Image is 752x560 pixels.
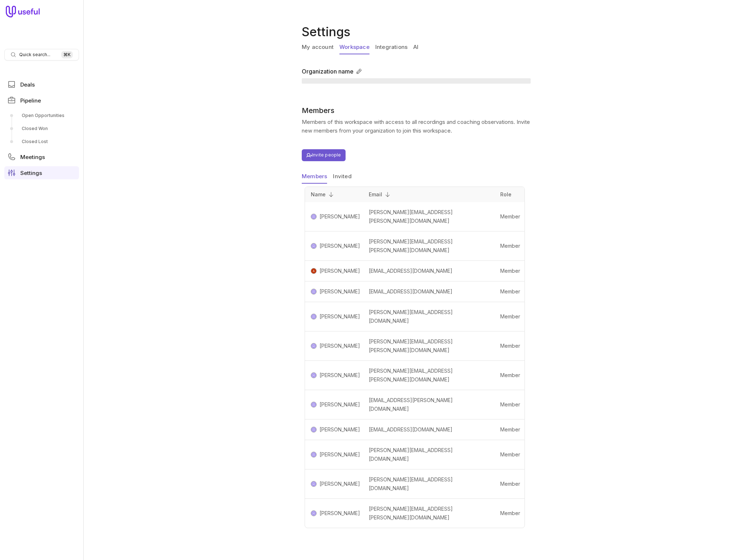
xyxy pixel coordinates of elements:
[369,368,453,383] span: [PERSON_NAME][EMAIL_ADDRESS][PERSON_NAME][DOMAIN_NAME]
[317,267,360,275] a: [PERSON_NAME]
[339,41,369,54] a: Workspace
[317,400,360,409] a: [PERSON_NAME]
[19,52,50,58] span: Quick search...
[4,123,79,134] a: Closed Won
[4,110,79,147] div: Pipeline submenu
[317,480,360,488] a: [PERSON_NAME]
[500,343,520,349] span: Member
[4,78,79,91] a: Deals
[317,342,360,350] a: [PERSON_NAME]
[500,510,520,516] span: Member
[500,451,520,457] span: Member
[302,41,334,54] a: My account
[500,268,520,274] span: Member
[382,189,393,200] button: Toggle sort
[317,509,360,518] a: [PERSON_NAME]
[369,447,453,462] span: [PERSON_NAME][EMAIL_ADDRESS][DOMAIN_NAME]
[302,23,534,41] h1: Settings
[500,288,520,294] span: Member
[333,170,351,184] button: Invited
[302,149,346,161] button: Invite people
[369,506,453,521] span: [PERSON_NAME][EMAIL_ADDRESS][PERSON_NAME][DOMAIN_NAME]
[326,189,337,200] button: Toggle sort
[369,268,452,274] span: [EMAIL_ADDRESS][DOMAIN_NAME]
[500,313,520,319] span: Member
[317,242,360,250] a: [PERSON_NAME]
[354,66,364,77] button: Edit organization name
[369,309,453,324] span: [PERSON_NAME][EMAIL_ADDRESS][DOMAIN_NAME]
[500,243,520,249] span: Member
[500,372,520,378] span: Member
[317,371,360,380] a: [PERSON_NAME]
[317,450,360,459] a: [PERSON_NAME]
[369,190,382,199] span: Email
[4,150,79,163] a: Meetings
[500,191,511,197] span: Role
[61,51,73,58] kbd: ⌘ K
[20,154,45,160] span: Meetings
[317,425,360,434] a: [PERSON_NAME]
[500,426,520,432] span: Member
[369,426,452,432] span: [EMAIL_ADDRESS][DOMAIN_NAME]
[369,288,452,294] span: [EMAIL_ADDRESS][DOMAIN_NAME]
[317,212,360,221] a: [PERSON_NAME]
[369,238,453,253] span: [PERSON_NAME][EMAIL_ADDRESS][PERSON_NAME][DOMAIN_NAME]
[20,98,41,103] span: Pipeline
[369,338,453,353] span: [PERSON_NAME][EMAIL_ADDRESS][PERSON_NAME][DOMAIN_NAME]
[317,287,360,296] a: [PERSON_NAME]
[369,397,453,412] span: [EMAIL_ADDRESS][PERSON_NAME][DOMAIN_NAME]
[302,170,327,184] button: Members
[302,78,531,84] span: ‌
[375,41,408,54] a: Integrations
[369,476,453,491] span: [PERSON_NAME][EMAIL_ADDRESS][DOMAIN_NAME]
[302,67,354,76] label: Organization name
[4,166,79,179] a: Settings
[500,401,520,408] span: Member
[20,82,35,87] span: Deals
[302,118,531,135] p: Members of this workspace with access to all recordings and coaching observations. Invite new mem...
[317,312,360,321] a: [PERSON_NAME]
[4,110,79,121] a: Open Opportunities
[500,213,520,220] span: Member
[413,41,418,54] a: AI
[500,481,520,487] span: Member
[4,136,79,147] a: Closed Lost
[4,94,79,107] a: Pipeline
[311,190,326,199] span: Name
[302,106,531,115] h2: Members
[369,209,453,224] span: [PERSON_NAME][EMAIL_ADDRESS][PERSON_NAME][DOMAIN_NAME]
[20,170,42,176] span: Settings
